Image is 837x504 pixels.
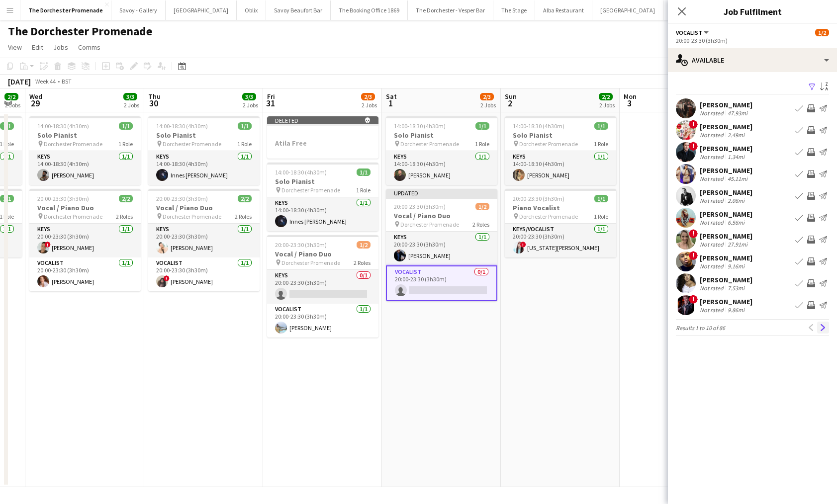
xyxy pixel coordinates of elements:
[156,195,208,202] span: 20:00-23:30 (3h30m)
[267,139,378,148] h3: Atila Free
[726,262,746,270] div: 9.16mi
[700,306,726,314] div: Not rated
[700,219,726,226] div: Not rated
[37,195,89,202] span: 20:00-23:30 (3h30m)
[519,213,578,220] span: Dorchester Promenade
[594,195,608,202] span: 1/1
[386,151,497,185] app-card-role: Keys1/114:00-18:30 (4h30m)[PERSON_NAME]
[386,232,497,265] app-card-role: Keys1/120:00-23:30 (3h30m)[PERSON_NAME]
[700,241,726,248] div: Not rated
[815,29,829,36] span: 1/2
[594,140,608,148] span: 1 Role
[164,275,170,281] span: !
[535,0,592,20] button: Alba Restaurant
[689,229,698,238] span: !
[700,284,726,292] div: Not rated
[505,203,616,212] h3: Piano Vocalist
[622,97,637,109] span: 3
[156,122,208,130] span: 14:00-18:30 (4h30m)
[700,153,726,161] div: Not rated
[475,203,489,210] span: 1/2
[116,213,133,220] span: 2 Roles
[599,93,613,100] span: 2/2
[29,131,141,140] h3: Solo Pianist
[726,241,749,248] div: 27.91mi
[726,284,746,292] div: 7.53mi
[118,140,133,148] span: 1 Role
[493,0,535,20] button: The Stage
[676,29,710,36] button: Vocalist
[148,224,260,257] app-card-role: Keys1/120:00-23:30 (3h30m)[PERSON_NAME]
[238,195,252,202] span: 2/2
[505,116,616,185] app-job-card: 14:00-18:30 (4h30m)1/1Solo Pianist Dorchester Promenade1 RoleKeys1/114:00-18:30 (4h30m)[PERSON_NAME]
[281,259,340,266] span: Dorchester Promenade
[148,189,260,291] app-job-card: 20:00-23:30 (3h30m)2/2Vocal / Piano Duo Dorchester Promenade2 RolesKeys1/120:00-23:30 (3h30m)[PER...
[267,116,378,124] div: Deleted
[594,213,608,220] span: 1 Role
[520,242,526,248] span: !
[689,142,698,151] span: !
[124,101,139,109] div: 2 Jobs
[386,265,497,301] app-card-role: Vocalist0/120:00-23:30 (3h30m)
[267,92,275,101] span: Fri
[74,41,104,54] a: Comms
[400,140,459,148] span: Dorchester Promenade
[475,140,489,148] span: 1 Role
[4,41,26,54] a: View
[599,101,615,109] div: 2 Jobs
[8,77,31,86] div: [DATE]
[700,232,752,241] div: [PERSON_NAME]
[357,168,371,176] span: 1/1
[513,122,564,130] span: 14:00-18:30 (4h30m)
[78,43,100,52] span: Comms
[480,93,494,100] span: 2/3
[676,29,702,36] span: Vocalist
[267,270,378,304] app-card-role: Keys0/120:00-23:30 (3h30m)
[700,275,752,284] div: [PERSON_NAME]
[267,177,378,186] h3: Solo Pianist
[267,163,378,231] app-job-card: 14:00-18:30 (4h30m)1/1Solo Pianist Dorchester Promenade1 RoleKeys1/114:00-18:30 (4h30m)Innes [PER...
[726,219,746,226] div: 6.56mi
[33,78,58,85] span: Week 44
[394,122,446,130] span: 14:00-18:30 (4h30m)
[400,221,459,228] span: Dorchester Promenade
[29,189,141,291] app-job-card: 20:00-23:30 (3h30m)2/2Vocal / Piano Duo Dorchester Promenade2 RolesKeys1/120:00-23:30 (3h30m)![PE...
[163,213,221,220] span: Dorchester Promenade
[266,97,275,109] span: 31
[8,43,22,52] span: View
[119,195,133,202] span: 2/2
[29,92,42,101] span: Wed
[700,166,752,175] div: [PERSON_NAME]
[513,195,564,202] span: 20:00-23:30 (3h30m)
[700,122,752,131] div: [PERSON_NAME]
[267,304,378,337] app-card-role: Vocalist1/120:00-23:30 (3h30m)[PERSON_NAME]
[700,188,752,197] div: [PERSON_NAME]
[267,197,378,231] app-card-role: Keys1/114:00-18:30 (4h30m)Innes [PERSON_NAME]
[29,151,141,185] app-card-role: Keys1/114:00-18:30 (4h30m)[PERSON_NAME]
[5,101,20,109] div: 2 Jobs
[386,92,397,101] span: Sat
[148,116,260,185] app-job-card: 14:00-18:30 (4h30m)1/1Solo Pianist Dorchester Promenade1 RoleKeys1/114:00-18:30 (4h30m)Innes [PER...
[676,37,829,44] div: 20:00-23:30 (3h30m)
[362,101,377,109] div: 2 Jobs
[148,257,260,291] app-card-role: Vocalist1/120:00-23:30 (3h30m)![PERSON_NAME]
[148,203,260,212] h3: Vocal / Piano Duo
[700,210,752,219] div: [PERSON_NAME]
[726,153,746,161] div: 1.34mi
[354,259,371,266] span: 2 Roles
[505,92,517,101] span: Sun
[32,43,43,52] span: Edit
[726,131,746,139] div: 2.49mi
[53,43,68,52] span: Jobs
[700,197,726,204] div: Not rated
[361,93,375,100] span: 2/3
[700,100,752,109] div: [PERSON_NAME]
[29,224,141,257] app-card-role: Keys1/120:00-23:30 (3h30m)![PERSON_NAME]
[594,122,608,130] span: 1/1
[668,48,837,72] div: Available
[123,93,137,100] span: 3/3
[668,5,837,18] h3: Job Fulfilment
